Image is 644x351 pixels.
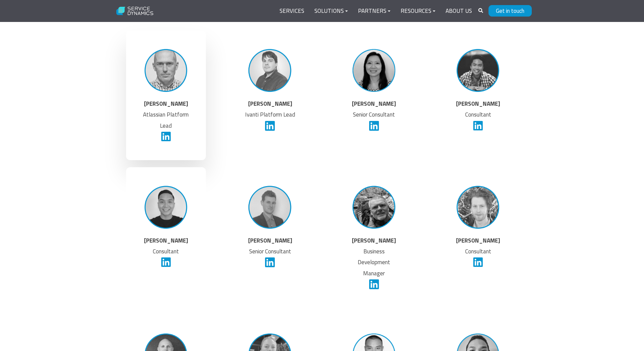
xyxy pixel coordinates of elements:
span: Atlassian Platform Lead [143,110,189,130]
p: Business Development Manager [349,235,400,293]
strong: [PERSON_NAME] [456,99,500,108]
strong: [PERSON_NAME] [352,99,396,108]
img: staff_photos_vanessa [349,45,400,96]
img: Michael [453,182,504,233]
strong: [PERSON_NAME] [248,99,292,108]
p: Ivanti Platform Lead [244,98,295,135]
img: Robin [141,45,192,96]
strong: [PERSON_NAME] [456,236,500,245]
div: Navigation Menu [275,3,477,19]
strong: [PERSON_NAME] [144,99,188,108]
img: Service Dynamics Logo - White [113,2,158,20]
a: Solutions [309,3,353,19]
img: Allen [453,45,504,96]
p: Senior Consultant [349,98,400,135]
a: Partners [353,3,396,19]
a: Resources [396,3,440,19]
a: Get in touch [488,5,532,17]
a: Services [275,3,309,19]
strong: [PERSON_NAME] [248,236,292,245]
p: Senior Consultant [244,235,295,272]
img: Steve Woodward [349,182,400,233]
img: Lee [244,45,295,96]
p: Consultant [453,235,504,272]
strong: [PERSON_NAME] [144,236,188,245]
a: About Us [440,3,477,19]
strong: [PERSON_NAME] [352,236,396,245]
p: Consultant [453,98,504,135]
img: Lattrell [141,182,192,233]
img: Liam [244,182,295,233]
p: Consultant [141,235,192,272]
